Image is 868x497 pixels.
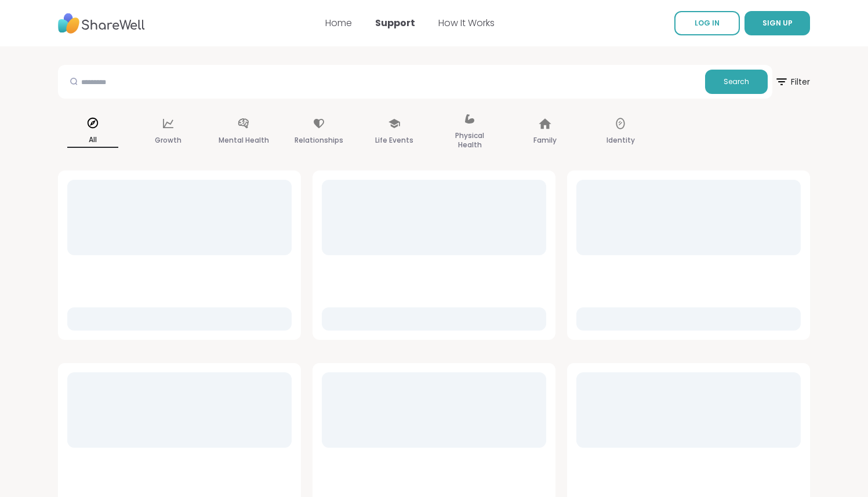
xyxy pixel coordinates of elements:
[58,8,145,39] img: ShareWell Nav Logo
[705,70,768,94] button: Search
[533,133,557,147] p: Family
[724,77,749,87] span: Search
[325,16,352,30] a: Home
[155,133,181,147] p: Growth
[67,133,118,148] p: All
[674,11,740,35] a: LOG IN
[219,133,269,147] p: Mental Health
[606,133,635,147] p: Identity
[375,16,415,30] a: Support
[744,11,810,35] button: SIGN UP
[295,133,343,147] p: Relationships
[775,68,810,96] span: Filter
[444,129,495,152] p: Physical Health
[375,133,413,147] p: Life Events
[775,65,810,99] button: Filter
[695,18,720,28] span: LOG IN
[438,16,495,30] a: How It Works
[762,18,793,28] span: SIGN UP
